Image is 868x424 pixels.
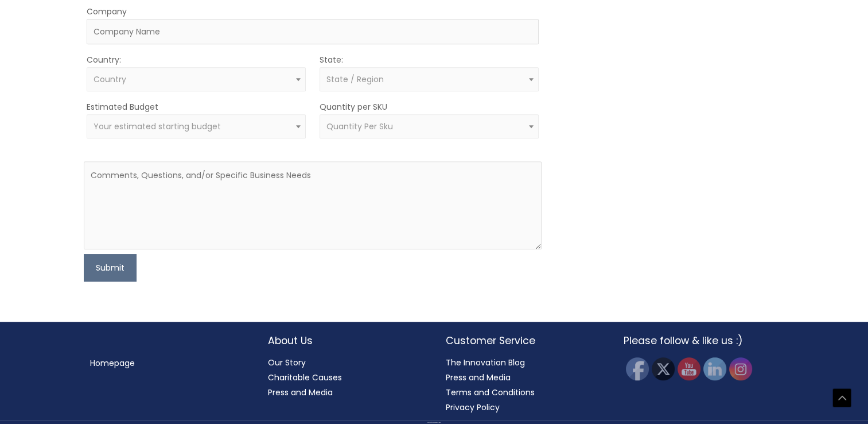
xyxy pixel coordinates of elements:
[446,387,535,398] a: Terms and Conditions
[434,422,441,423] span: Cosmetic Solutions
[268,333,423,348] h2: About Us
[87,6,127,17] label: Company
[652,357,675,380] img: Twitter
[90,356,245,371] nav: Menu
[94,74,126,85] span: Country
[87,101,158,113] label: Estimated Budget
[624,333,779,348] h2: Please follow & like us :)
[94,121,221,132] span: Your estimated starting budget
[446,402,500,413] a: Privacy Policy
[268,357,306,368] a: Our Story
[268,387,333,398] a: Press and Media
[87,54,121,65] label: Country:
[446,355,601,415] nav: Customer Service
[320,54,343,65] label: State:
[446,333,601,348] h2: Customer Service
[87,19,539,44] input: Company Name
[626,357,649,380] img: Facebook
[326,74,384,85] span: State / Region
[446,357,525,368] a: The Innovation Blog
[90,357,135,369] a: Homepage
[84,254,137,282] button: Submit
[268,372,342,383] a: Charitable Causes
[320,101,387,113] label: Quantity per SKU
[446,372,511,383] a: Press and Media
[268,355,423,400] nav: About Us
[326,121,393,132] span: Quantity Per Sku
[20,422,848,423] div: Copyright © 2025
